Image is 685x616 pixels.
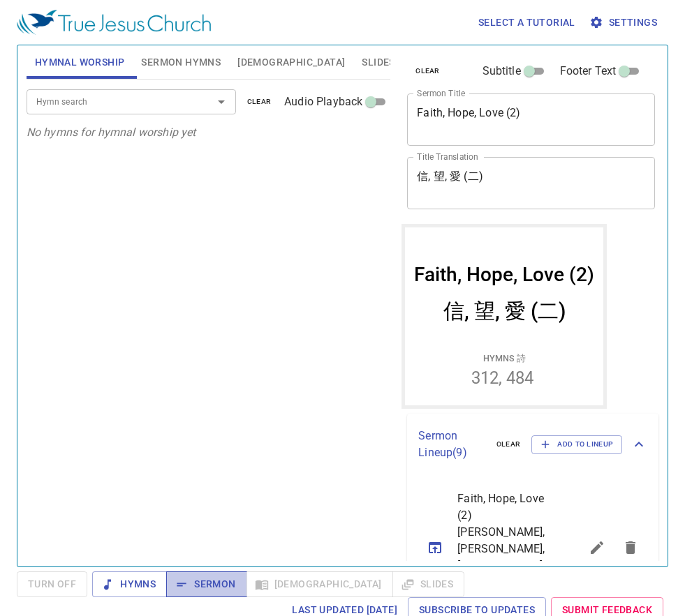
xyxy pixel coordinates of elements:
span: Sermon Hymns [141,54,221,71]
span: Footer Text [560,63,617,80]
button: Select a tutorial [473,10,581,36]
p: Sermon Lineup ( 9 ) [418,428,485,461]
span: Sermon [177,576,235,593]
span: clear [415,65,440,77]
i: No hymns for hymnal worship yet [27,126,196,139]
button: clear [239,93,280,110]
span: Add to Lineup [540,438,613,451]
button: Open [212,92,231,112]
textarea: 信, 望, 愛 (二) [417,170,645,196]
button: Hymns [92,571,167,597]
div: Sermon Lineup(9)clearAdd to Lineup [407,414,658,475]
button: Add to Lineup [531,435,622,453]
span: Slides [362,54,395,71]
textarea: Faith, Hope, Love (2) [417,106,645,133]
iframe: from-child [402,224,607,409]
span: clear [247,96,272,108]
span: Audio Playback [284,93,362,110]
button: Sermon [166,571,246,597]
span: clear [496,438,521,451]
button: clear [407,63,448,80]
button: Settings [587,10,663,36]
span: Select a tutorial [478,14,575,31]
span: Subtitle [483,63,521,80]
span: Hymns [103,576,156,593]
img: True Jesus Church [17,10,211,35]
span: [DEMOGRAPHIC_DATA] [237,54,345,71]
span: Hymnal Worship [35,54,125,71]
span: Settings [592,14,657,31]
button: clear [488,436,529,453]
span: Faith, Hope, Love (2) [PERSON_NAME], [PERSON_NAME], [PERSON_NAME] (二) [457,490,547,591]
